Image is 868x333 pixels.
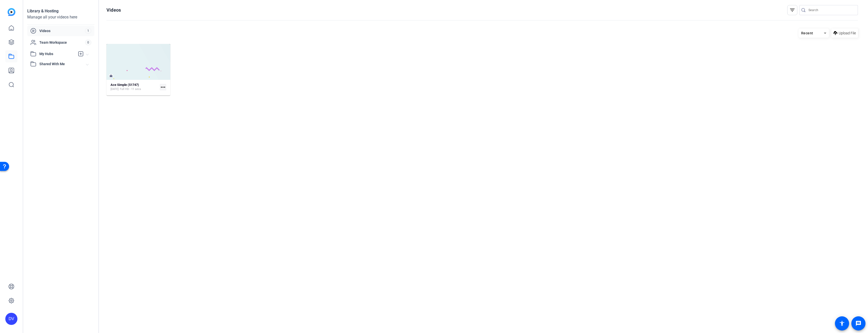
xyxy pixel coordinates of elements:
[27,59,94,69] mat-expansion-panel-header: Shared With Me
[27,8,94,14] div: Library & Hosting
[85,28,91,34] span: 1
[839,31,856,36] span: Upload File
[39,61,86,67] span: Shared With Me
[855,320,861,326] mat-icon: message
[111,83,139,87] strong: Ace Simple (51747)
[39,40,85,45] span: Team Workspace
[801,31,813,35] span: Recent
[789,7,795,13] mat-icon: filter_list
[160,84,166,90] mat-icon: more_horiz
[106,7,121,13] h1: Videos
[839,320,845,326] mat-icon: accessibility
[39,28,85,33] span: Videos
[8,8,15,16] img: blue-gradient.svg
[27,14,94,20] div: Manage all your videos here
[27,49,94,59] mat-expansion-panel-header: My Hubs
[831,29,858,38] button: Upload File
[120,87,141,91] span: Full HD - 11 secs
[111,87,119,91] span: [DATE]
[85,40,91,45] span: 0
[111,83,158,91] a: Ace Simple (51747)[DATE]Full HD - 11 secs
[5,313,17,325] div: DV
[808,7,854,13] input: Search
[39,51,75,57] span: My Hubs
